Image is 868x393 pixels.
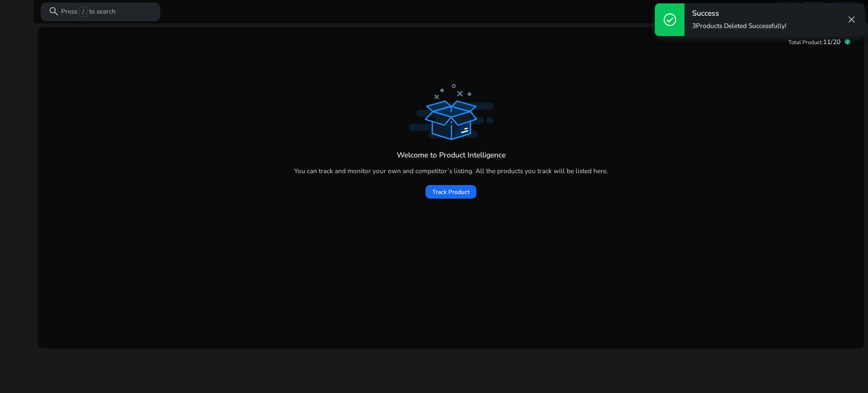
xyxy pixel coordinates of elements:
[692,9,787,18] h4: Success
[692,21,787,31] p: Products Deleted Successfully!
[662,12,677,27] span: check_circle
[692,21,696,30] span: 3
[788,39,823,46] span: Total Product:
[79,7,87,17] span: /
[48,6,59,17] span: search
[823,37,840,46] span: 11/20
[432,188,470,196] span: Track Product
[397,151,506,160] h4: Welcome to Product Intelligence
[409,84,493,140] img: track_product_dark.svg
[846,14,857,25] span: close
[61,7,116,17] p: Press to search
[294,166,608,176] p: You can track and monitor your own and competitor’s listing. All the products you track will be l...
